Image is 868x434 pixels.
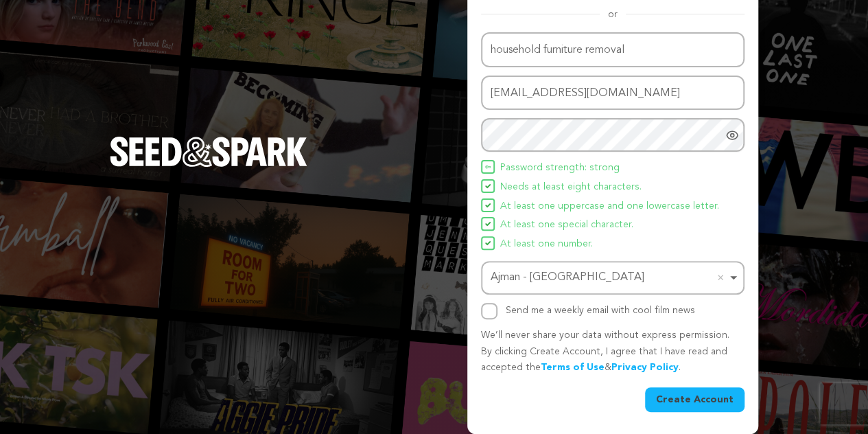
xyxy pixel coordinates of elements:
[500,160,620,176] span: Password strength: strong
[485,221,491,227] img: Seed&Spark Icon
[481,76,744,111] input: Email address
[485,164,491,170] img: Seed&Spark Icon
[500,179,642,196] span: Needs at least eight characters.
[485,183,491,189] img: Seed&Spark Icon
[500,217,633,233] span: At least one special character.
[481,32,744,67] input: Name
[541,363,605,372] a: Terms of Use
[714,271,727,284] button: Remove item: 'ChIJeb6P3WRXXz4RGahFZN6QoM0'
[485,203,491,208] img: Seed&Spark Icon
[600,8,626,21] span: or
[611,363,679,372] a: Privacy Policy
[110,137,307,194] a: Seed&Spark Homepage
[500,236,593,253] span: At least one number.
[725,128,739,142] a: Show password as plain text. Warning: this will display your password on the screen.
[481,328,744,376] p: We’ll never share your data without express permission. By clicking Create Account, I agree that ...
[110,137,307,167] img: Seed&Spark Logo
[506,306,695,315] label: Send me a weekly email with cool film news
[485,240,491,246] img: Seed&Spark Icon
[491,268,727,288] div: Ajman - [GEOGRAPHIC_DATA]
[645,387,744,412] button: Create Account
[500,198,719,215] span: At least one uppercase and one lowercase letter.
